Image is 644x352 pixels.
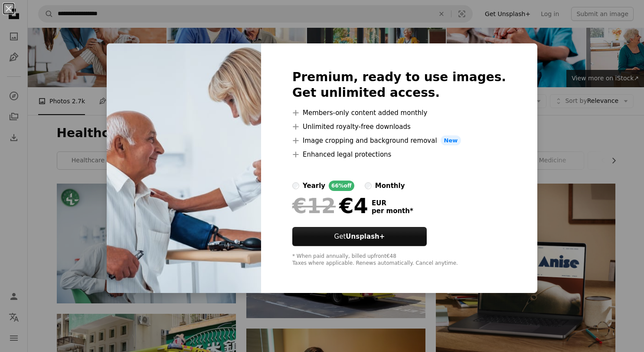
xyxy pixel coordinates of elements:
input: yearly66%off [292,182,299,189]
span: per month * [372,207,413,215]
div: yearly [303,181,325,191]
button: GetUnsplash+ [292,227,427,246]
span: New [441,135,461,146]
div: 66% off [329,181,354,191]
img: premium_photo-1661634672274-cba28a62677a [107,43,261,293]
div: * When paid annually, billed upfront €48 Taxes where applicable. Renews automatically. Cancel any... [292,253,506,267]
div: monthly [375,181,405,191]
div: €4 [292,194,368,217]
span: EUR [372,199,413,207]
li: Unlimited royalty-free downloads [292,122,506,132]
strong: Unsplash+ [346,233,385,240]
input: monthly [365,182,372,189]
li: Enhanced legal protections [292,149,506,160]
h2: Premium, ready to use images. Get unlimited access. [292,69,506,101]
span: €12 [292,194,336,217]
li: Image cropping and background removal [292,135,506,146]
li: Members-only content added monthly [292,108,506,118]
